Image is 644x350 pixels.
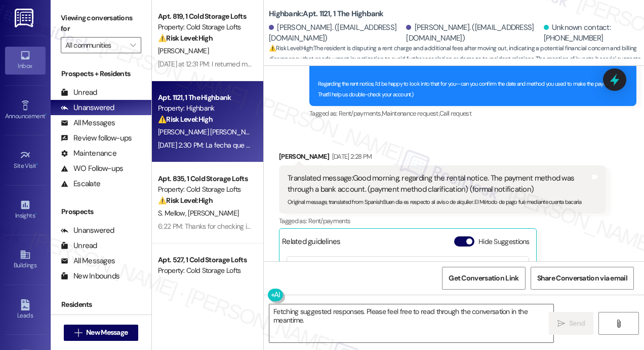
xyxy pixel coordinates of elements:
span: • [36,161,38,168]
input: All communities [65,37,125,53]
div: WO Follow-ups [61,163,123,174]
div: Prospects [51,206,151,217]
a: Buildings [5,246,46,273]
div: New Inbounds [61,271,119,282]
div: Apt. 527, 1 Cold Storage Lofts [158,255,252,265]
span: : The resident is disputing a rent charge and additional fees after moving out, indicating a pote... [269,43,644,76]
strong: ⚠️ Risk Level: High [269,44,312,52]
button: Send [549,312,593,335]
div: [DATE] 2:28 PM [330,151,372,162]
textarea: Fetching suggested responses. Please feel free to read through the conversation in the meantime. [269,304,553,342]
strong: ⚠️ Risk Level: High [158,196,213,205]
sub: Original message, translated from Spanish : Buen dia es respecto al aviso de alquiler. El Método ... [288,198,582,205]
span: New Message [86,327,128,338]
div: All Messages [61,256,115,266]
div: Apt. 1121, 1 The Highbank [158,92,252,103]
button: Share Conversation via email [531,267,634,290]
div: Property: Highbank [158,103,252,114]
div: Translated message: Good morning, regarding the rental notice. The payment method was through a b... [288,173,590,195]
a: Site Visit • [5,147,46,174]
div: Property: Cold Storage Lofts [158,184,252,195]
label: Hide Suggestions [478,236,530,247]
button: Get Conversation Link [442,267,525,290]
span: Get Conversation Link [449,273,518,284]
strong: ⚠️ Risk Level: High [158,33,213,43]
div: Apt. 835, 1 Cold Storage Lofts [158,173,252,184]
div: Tagged as: [279,214,606,228]
i:  [557,320,565,328]
strong: ⚠️ Risk Level: High [158,115,213,124]
div: Unanswered [61,102,114,113]
div: Escalate [61,179,100,189]
span: [PERSON_NAME] [158,46,209,55]
a: Inbox [5,47,46,74]
span: [PERSON_NAME] [188,208,238,218]
div: [PERSON_NAME]. ([EMAIL_ADDRESS][DOMAIN_NAME]) [406,22,541,44]
span: S. Mellow [158,208,188,218]
button: New Message [64,325,139,341]
div: [DATE] at 12:31 PM: I returned my keys and informed the manager. [158,59,347,68]
span: Maintenance request , [382,109,439,118]
div: [PERSON_NAME]. ([EMAIL_ADDRESS][DOMAIN_NAME]) [269,22,404,44]
span: Rent/payments [308,217,351,225]
div: Unread [61,87,97,98]
strong: ⚠️ Risk Level: High [158,277,213,286]
div: Tagged as: [309,106,636,121]
div: Residents [51,299,151,310]
div: Unknown contact: [PHONE_NUMBER] [544,22,636,44]
span: • [35,211,36,218]
span: [PERSON_NAME] [PERSON_NAME] [158,127,264,136]
div: Property: Cold Storage Lofts [158,265,252,276]
div: Related guidelines [282,236,341,251]
span: • [45,111,47,118]
div: Prospects + Residents [51,68,151,79]
div: Unread [61,240,97,251]
div: Apt. 819, 1 Cold Storage Lofts [158,11,252,22]
i:  [615,320,622,328]
span: Share Conversation via email [537,273,627,284]
div: All Messages [61,118,115,128]
span: Rent/payments , [339,109,382,118]
a: Insights • [5,196,46,224]
div: Review follow-ups [61,133,132,144]
div: Maintenance [61,148,116,159]
a: Leads [5,296,46,324]
i:  [130,41,136,49]
div: [PERSON_NAME] [279,151,606,165]
div: Property: Cold Storage Lofts [158,22,252,32]
span: Send [569,318,585,329]
img: ResiDesk Logo [15,9,35,27]
div: Unanswered [61,225,114,236]
label: Viewing conversations for [61,10,141,37]
b: Highbank: Apt. 1121, 1 The Highbank [269,9,384,19]
span: Call request [439,109,471,118]
i:  [74,329,82,337]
